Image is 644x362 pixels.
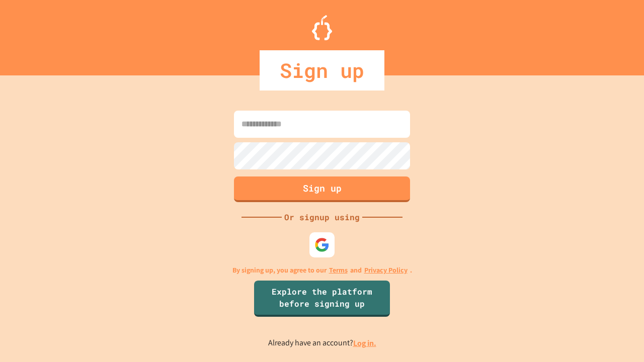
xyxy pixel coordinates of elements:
[232,265,412,276] p: By signing up, you agree to our and .
[353,338,376,348] a: Log in.
[254,281,390,317] a: Explore the platform before signing up
[268,337,376,349] p: Already have an account?
[314,237,330,252] img: google-icon.svg
[282,211,362,223] div: Or signup using
[312,15,332,40] img: Logo.svg
[260,50,384,90] div: Sign up
[364,265,408,276] a: Privacy Policy
[234,176,410,202] button: Sign up
[329,265,348,276] a: Terms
